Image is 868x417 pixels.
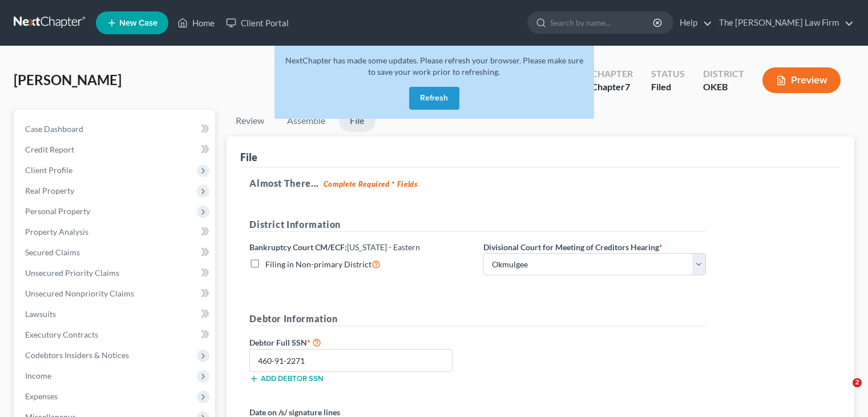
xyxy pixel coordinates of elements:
[483,241,663,253] label: Divisional Court for Meeting of Creditors Hearing
[16,283,215,304] a: Unsecured Nonpriority Claims
[119,19,158,27] span: New Case
[16,324,215,345] a: Executory Contracts
[829,378,857,406] iframe: Intercom live chat
[16,263,215,283] a: Unsecured Priority Claims
[25,268,119,278] span: Unsecured Priority Claims
[16,222,215,242] a: Property Analysis
[16,119,215,139] a: Case Dashboard
[853,378,862,387] span: 2
[16,242,215,263] a: Secured Claims
[249,177,831,190] h5: Almost There...
[25,309,56,319] span: Lawsuits
[25,371,51,380] span: Income
[25,206,90,216] span: Personal Property
[249,312,706,326] h5: Debtor Information
[762,67,841,93] button: Preview
[703,81,744,94] div: OKEB
[25,165,72,175] span: Client Profile
[285,55,583,77] span: NextChapter has made some updates. Please refresh your browser. Please make sure to save your wor...
[25,391,58,401] span: Expenses
[172,13,220,33] a: Home
[240,150,257,164] div: File
[625,81,630,92] span: 7
[25,186,74,195] span: Real Property
[249,349,453,372] input: XXX-XX-XXXX
[347,242,420,252] span: [US_STATE] - Eastern
[674,13,712,33] a: Help
[591,67,633,81] div: Chapter
[25,227,88,236] span: Property Analysis
[324,179,418,189] strong: Complete Required * Fields
[220,13,294,33] a: Client Portal
[703,67,744,81] div: District
[25,350,129,360] span: Codebtors Insiders & Notices
[249,374,323,383] button: Add debtor SSN
[265,259,372,269] span: Filing in Non-primary District
[227,110,273,132] a: Review
[25,288,134,298] span: Unsecured Nonpriority Claims
[550,12,655,33] input: Search by name...
[16,139,215,160] a: Credit Report
[25,247,80,257] span: Secured Claims
[651,81,685,94] div: Filed
[249,218,706,232] h5: District Information
[591,81,633,94] div: Chapter
[244,335,478,349] label: Debtor Full SSN
[409,87,459,110] button: Refresh
[25,124,83,134] span: Case Dashboard
[713,13,854,33] a: The [PERSON_NAME] Law Firm
[249,241,420,253] label: Bankruptcy Court CM/ECF:
[14,71,122,88] span: [PERSON_NAME]
[16,304,215,324] a: Lawsuits
[25,145,74,154] span: Credit Report
[651,67,685,81] div: Status
[25,330,98,339] span: Executory Contracts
